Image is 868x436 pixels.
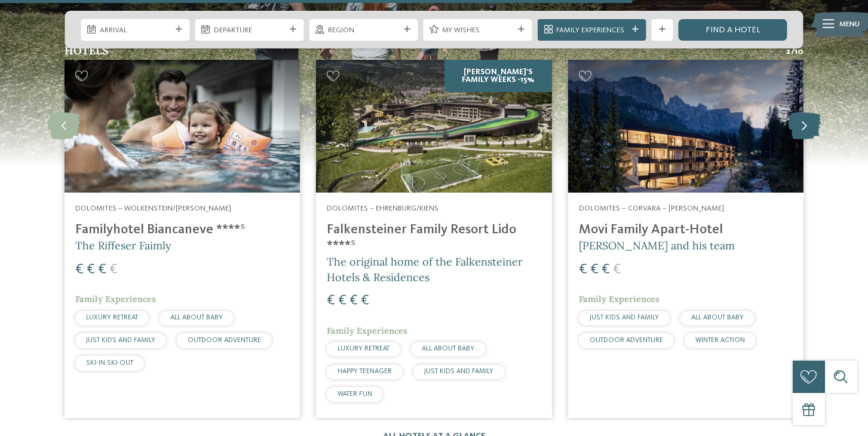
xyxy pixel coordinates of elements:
[65,60,300,193] img: Family hotels in the Dolomites: Holidays in the realm of the Pale Mountains
[579,263,587,277] span: €
[98,263,106,277] span: €
[75,205,231,212] span: Dolomites – Wolkenstein/[PERSON_NAME]
[579,239,735,252] span: [PERSON_NAME] and his team
[65,44,109,57] span: Hotels
[214,25,285,36] span: Departure
[338,368,392,375] span: HAPPY TEENAGER
[338,345,389,352] span: LUXURY RETREAT
[442,25,513,36] span: My wishes
[316,60,551,193] img: Family hotels in the Dolomites: Holidays in the realm of the Pale Mountains
[791,45,795,57] span: /
[327,222,541,254] h4: Falkensteiner Family Resort Lido ****ˢ
[679,19,787,41] a: Find a hotel
[786,45,791,57] span: 2
[602,263,610,277] span: €
[65,60,300,418] a: Family hotels in the Dolomites: Holidays in the realm of the Pale Mountains Dolomites – Wolkenste...
[327,294,335,308] span: €
[86,337,155,344] span: JUST KIDS AND FAMILY
[568,60,803,418] a: Family hotels in the Dolomites: Holidays in the realm of the Pale Mountains Dolomites – Corvara –...
[86,314,138,321] span: LUXURY RETREAT
[100,25,171,36] span: Arrival
[87,263,95,277] span: €
[338,391,372,398] span: WATER FUN
[109,263,118,277] span: €
[568,60,803,193] img: Family hotels in the Dolomites: Holidays in the realm of the Pale Mountains
[349,294,358,308] span: €
[590,314,659,321] span: JUST KIDS AND FAMILY
[327,205,438,212] span: Dolomites – Ehrenburg/Kiens
[75,222,289,238] h4: Familyhotel Biancaneve ****ˢ
[170,314,223,321] span: ALL ABOUT BABY
[75,239,171,252] span: The Riffeser Faimly
[422,345,474,352] span: ALL ABOUT BABY
[361,294,369,308] span: €
[695,337,745,344] span: WINTER ACTION
[75,263,84,277] span: €
[316,60,551,418] a: Family hotels in the Dolomites: Holidays in the realm of the Pale Mountains [PERSON_NAME]'s Famil...
[590,263,599,277] span: €
[579,294,660,304] span: Family Experiences
[556,25,627,36] span: Family Experiences
[579,222,793,238] h4: Movi Family Apart-Hotel
[338,294,346,308] span: €
[579,205,724,212] span: Dolomites – Corvara – [PERSON_NAME]
[75,294,156,304] span: Family Experiences
[613,263,621,277] span: €
[327,255,523,283] span: The original home of the Falkensteiner Hotels & Residences
[424,368,493,375] span: JUST KIDS AND FAMILY
[327,325,407,336] span: Family Experiences
[328,25,399,36] span: Region
[86,359,133,367] span: SKI-IN SKI-OUT
[188,337,261,344] span: OUTDOOR ADVENTURE
[795,45,803,57] span: 10
[590,337,663,344] span: OUTDOOR ADVENTURE
[691,314,744,321] span: ALL ABOUT BABY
